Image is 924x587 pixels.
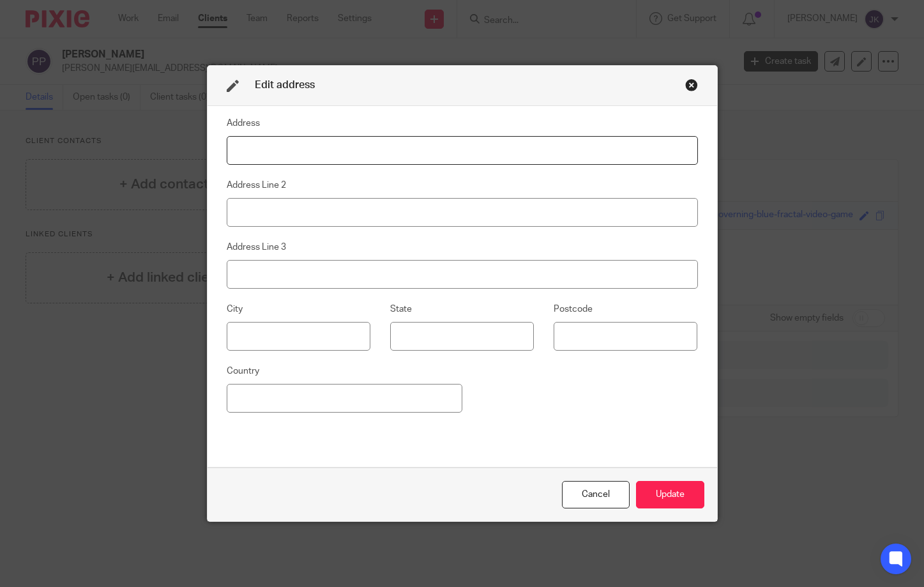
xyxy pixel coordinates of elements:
button: Update [636,481,704,508]
div: Close this dialog window [685,79,698,91]
label: City [227,303,243,316]
label: Postcode [554,303,593,316]
label: Country [227,365,259,377]
label: Address Line 2 [227,179,286,192]
label: Address [227,117,260,130]
span: Edit address [255,80,315,90]
div: Close this dialog window [562,481,630,508]
label: Address Line 3 [227,241,286,254]
label: State [390,303,412,316]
